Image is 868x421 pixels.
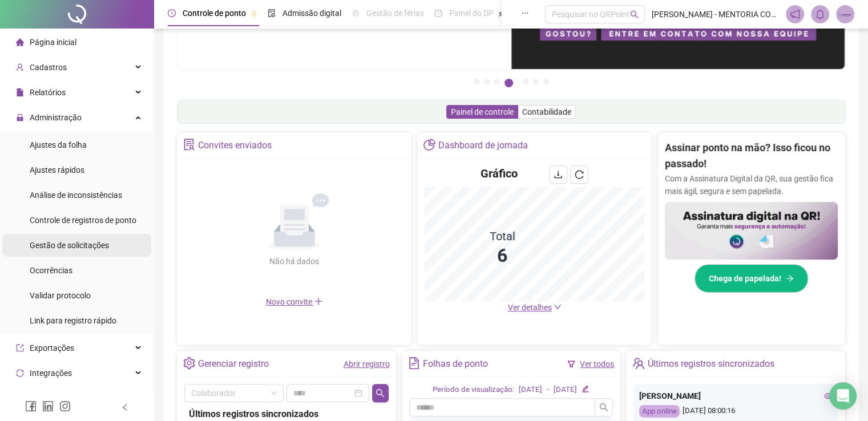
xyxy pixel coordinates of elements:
span: Admissão digital [282,9,341,18]
span: Cadastros [30,63,67,72]
span: Contabilidade [522,107,571,116]
span: search [376,388,385,398]
span: pushpin [498,10,505,17]
span: linkedin [42,400,54,412]
div: App online [639,405,680,418]
span: Painel de controle [451,107,514,116]
span: Validar protocolo [30,291,91,300]
span: Ajustes da folha [30,140,87,149]
div: [DATE] [554,384,577,396]
span: search [630,10,639,19]
span: file-done [268,9,276,17]
span: reload [575,170,584,179]
button: 3 [494,79,500,84]
div: Gerenciar registro [198,354,269,374]
span: Administração [30,113,82,122]
div: Convites enviados [198,136,272,155]
span: Ajustes rápidos [30,165,84,175]
div: Dashboard de jornada [438,136,528,155]
a: Abrir registro [344,359,390,369]
span: left [121,403,129,411]
span: eye [824,392,832,400]
span: sync [16,369,24,377]
span: plus [314,297,323,306]
button: 7 [543,79,549,84]
div: Últimos registros sincronizados [189,407,384,421]
span: facebook [25,400,37,412]
span: Página inicial [30,38,76,47]
span: arrow-right [786,274,794,282]
span: file-text [408,357,420,369]
button: 2 [484,79,490,84]
img: 83437 [837,6,854,23]
span: export [16,344,24,352]
img: banner%2F02c71560-61a6-44d4-94b9-c8ab97240462.png [665,202,838,260]
span: Gestão de solicitações [30,241,109,250]
span: home [16,38,24,46]
button: 5 [523,79,528,84]
span: Exportações [30,343,74,353]
h2: Assinar ponto na mão? Isso ficou no passado! [665,140,838,172]
span: down [554,303,562,311]
span: filter [567,360,575,368]
span: Controle de registros de ponto [30,216,136,225]
button: 1 [474,79,479,84]
div: Open Intercom Messenger [829,382,857,410]
button: 4 [504,79,513,87]
span: file [16,88,24,96]
span: lock [16,114,24,122]
div: [DATE] [519,384,542,396]
button: 6 [533,79,539,84]
span: download [554,170,563,179]
div: [PERSON_NAME] [639,390,832,402]
span: [PERSON_NAME] - MENTORIA CONSULTORIA EMPRESARIAL LTDA [652,8,779,21]
span: search [599,403,608,412]
span: clock-circle [168,9,176,17]
span: solution [183,139,195,151]
span: Integrações [30,369,72,378]
span: pie-chart [423,139,435,151]
span: ellipsis [521,9,529,17]
div: Folhas de ponto [423,354,488,374]
div: Não há dados [242,255,347,268]
span: Gestão de férias [366,9,424,18]
span: pushpin [251,10,257,17]
span: instagram [59,400,71,412]
span: bell [815,9,825,19]
span: Ocorrências [30,266,72,275]
a: Ver todos [580,359,614,369]
span: sun [352,9,360,17]
h4: Gráfico [481,165,518,181]
div: Período de visualização: [433,384,514,396]
span: Painel do DP [449,9,494,18]
div: Últimos registros sincronizados [648,354,774,374]
span: Link para registro rápido [30,316,116,325]
div: [DATE] 08:00:16 [639,405,832,418]
p: Com a Assinatura Digital da QR, sua gestão fica mais ágil, segura e sem papelada. [665,172,838,197]
span: edit [582,385,589,392]
span: Relatórios [30,88,66,97]
span: Análise de inconsistências [30,191,122,200]
div: - [547,384,549,396]
span: user-add [16,63,24,71]
span: notification [790,9,800,19]
span: team [632,357,644,369]
span: dashboard [434,9,442,17]
span: Chega de papelada! [709,272,781,285]
span: Novo convite [266,297,323,306]
button: Chega de papelada! [695,264,808,293]
a: Ver detalhes down [508,303,562,312]
span: Ver detalhes [508,303,552,312]
span: Controle de ponto [183,9,246,18]
span: setting [183,357,195,369]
